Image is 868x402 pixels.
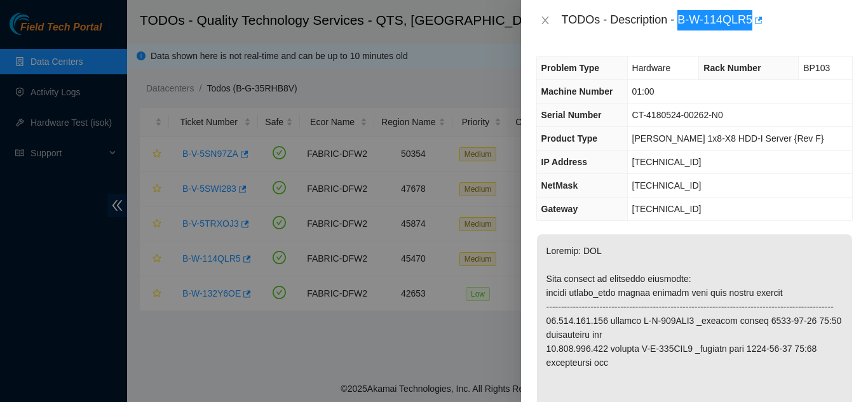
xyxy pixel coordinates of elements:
span: NetMask [541,180,578,191]
span: Hardware [632,63,671,73]
span: CT-4180524-00262-N0 [632,110,723,120]
span: BP103 [803,63,830,73]
span: Problem Type [541,63,600,73]
span: [TECHNICAL_ID] [632,204,702,214]
span: Machine Number [541,86,613,97]
button: Close [536,15,554,27]
span: IP Address [541,157,587,167]
span: Product Type [541,133,597,144]
span: Rack Number [703,63,761,73]
span: Gateway [541,204,578,214]
span: Serial Number [541,110,602,120]
span: 01:00 [632,86,654,97]
div: TODOs - Description - B-W-114QLR5 [562,10,853,30]
span: [PERSON_NAME] 1x8-X8 HDD-I Server {Rev F} [632,133,824,144]
span: [TECHNICAL_ID] [632,180,702,191]
span: close [540,15,550,25]
span: [TECHNICAL_ID] [632,157,702,167]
